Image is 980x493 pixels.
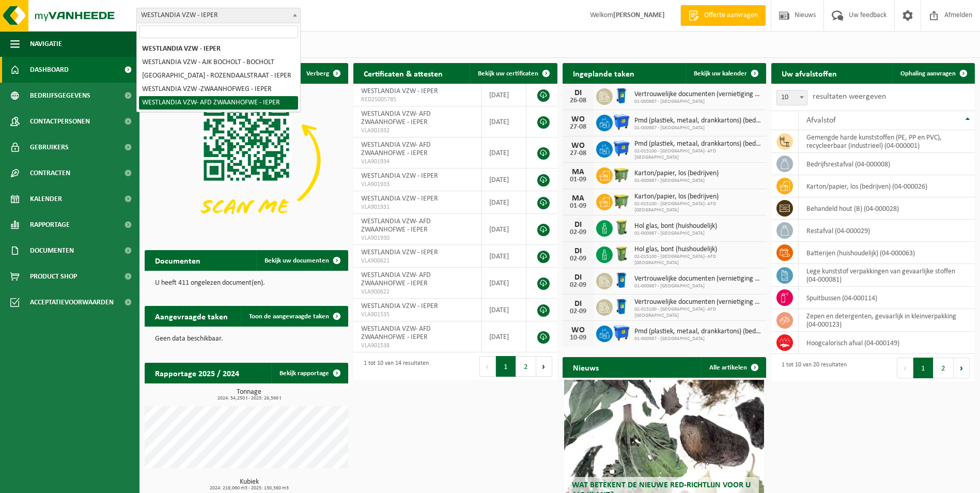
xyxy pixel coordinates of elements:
[799,220,975,242] td: restafval (04-000029)
[361,271,431,287] span: WESTLANDIA VZW- AFD ZWAANHOFWE - IEPER
[701,357,765,378] a: Alle artikelen
[900,70,956,77] span: Ophaling aanvragen
[799,242,975,264] td: batterijen (huishoudelijk) (04-000063)
[139,56,298,69] li: WESTLANDIA VZW - AJK BOCHOLT - BOCHOLT
[954,358,970,378] button: Next
[799,175,975,197] td: karton/papier, los (bedrijven) (04-000026)
[481,245,526,268] td: [DATE]
[613,166,630,183] img: WB-1100-HPE-GN-50
[361,87,438,95] span: WESTLANDIA VZW - IEPER
[799,309,975,332] td: zepen en detergenten, gevaarlijk in kleinverpakking (04-000123)
[30,160,70,186] span: Contracten
[361,342,473,350] span: VLA901538
[361,218,431,234] span: WESTLANDIA VZW- AFD ZWAANHOFWE - IEPER
[799,153,975,175] td: bedrijfsrestafval (04-000008)
[634,117,761,125] span: Pmd (plastiek, metaal, drankkartons) (bedrijven)
[634,298,761,306] span: Vertrouwelijke documenten (vernietiging - recyclage)
[145,363,250,383] h2: Rapportage 2025 / 2024
[613,271,630,289] img: WB-0240-HPE-BE-09
[634,336,761,342] span: 01-000987 - [GEOGRAPHIC_DATA]
[150,389,348,401] h3: Tonnage
[155,335,338,343] p: Geen data beschikbaar.
[30,264,77,289] span: Product Shop
[563,357,609,377] h2: Nieuws
[613,87,630,104] img: WB-0240-HPE-BE-09
[568,124,588,131] div: 27-08
[634,99,761,105] span: 01-000987 - [GEOGRAPHIC_DATA]
[249,313,329,320] span: Toon de aangevraagde taken
[813,93,886,101] label: resultaten weergeven
[481,168,526,191] td: [DATE]
[241,306,347,327] a: Toon de aangevraagde taken
[613,219,630,236] img: WB-0240-HPE-GN-50
[481,214,526,245] td: [DATE]
[776,357,847,379] div: 1 tot 10 van 20 resultaten
[568,247,588,255] div: DI
[139,96,298,110] li: WESTLANDIA VZW- AFD ZWAANHOFWE - IEPER
[897,358,913,378] button: Previous
[777,90,807,105] span: 10
[478,70,538,77] span: Bekijk uw certificaten
[30,109,90,134] span: Contactpersonen
[613,298,630,315] img: WB-0240-HPE-BE-09
[481,137,526,168] td: [DATE]
[634,178,719,184] span: 01-000987 - [GEOGRAPHIC_DATA]
[771,63,847,83] h2: Uw afvalstoffen
[634,90,761,99] span: Vertrouwelijke documenten (vernietiging - recyclage)
[30,31,62,57] span: Navigatie
[799,287,975,309] td: spuitbussen (04-000114)
[568,194,588,203] div: MA
[776,90,807,105] span: 10
[145,250,211,270] h2: Documenten
[634,245,761,254] span: Hol glas, bont (huishoudelijk)
[139,83,298,96] li: WESTLANDIA VZW -ZWAANHOFWEG - IEPER
[799,197,975,220] td: behandeld hout (B) (04-000028)
[694,70,747,77] span: Bekijk uw kalender
[568,203,588,210] div: 01-09
[271,363,347,383] a: Bekijk rapportage
[536,356,552,377] button: Next
[634,148,761,161] span: 02-015100 - [GEOGRAPHIC_DATA]- AFD [GEOGRAPHIC_DATA]
[361,141,431,157] span: WESTLANDIA VZW- AFD ZWAANHOFWE - IEPER
[634,306,761,319] span: 02-015100 - [GEOGRAPHIC_DATA]- AFD [GEOGRAPHIC_DATA]
[568,282,588,289] div: 02-09
[496,356,516,377] button: 1
[481,84,526,106] td: [DATE]
[913,358,934,378] button: 1
[361,195,438,203] span: WESTLANDIA VZW - IEPER
[634,170,719,178] span: Karton/papier, los (bedrijven)
[806,116,836,125] span: Afvalstof
[568,168,588,176] div: MA
[155,280,338,287] p: U heeft 411 ongelezen document(en).
[568,150,588,157] div: 27-08
[359,355,429,378] div: 1 tot 10 van 14 resultaten
[361,234,473,242] span: VLA901930
[30,186,62,212] span: Kalender
[298,63,347,84] button: Verberg
[799,130,975,153] td: gemengde harde kunststoffen (PE, PP en PVC), recycleerbaar (industrieel) (04-000001)
[136,8,301,23] span: WESTLANDIA VZW - IEPER
[634,140,761,148] span: Pmd (plastiek, metaal, drankkartons) (bedrijven)
[634,328,761,336] span: Pmd (plastiek, metaal, drankkartons) (bedrijven)
[568,334,588,342] div: 10-09
[30,212,70,238] span: Rapportage
[568,255,588,263] div: 02-09
[634,125,761,131] span: 01-000987 - [GEOGRAPHIC_DATA]
[568,97,588,104] div: 26-08
[613,140,630,157] img: WB-1100-HPE-BE-01
[686,63,765,84] a: Bekijk uw kalender
[30,134,69,160] span: Gebruikers
[353,63,453,83] h2: Certificaten & attesten
[361,288,473,296] span: VLA900622
[568,142,588,150] div: WO
[563,63,645,83] h2: Ingeplande taken
[568,326,588,334] div: WO
[361,127,473,135] span: VLA901932
[613,245,630,263] img: WB-0240-HPE-GN-50
[137,8,300,23] span: WESTLANDIA VZW - IEPER
[30,83,90,109] span: Bedrijfsgegevens
[361,180,473,189] span: VLA901933
[30,289,114,315] span: Acceptatievoorwaarden
[680,5,766,26] a: Offerte aanvragen
[150,479,348,491] h3: Kubiek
